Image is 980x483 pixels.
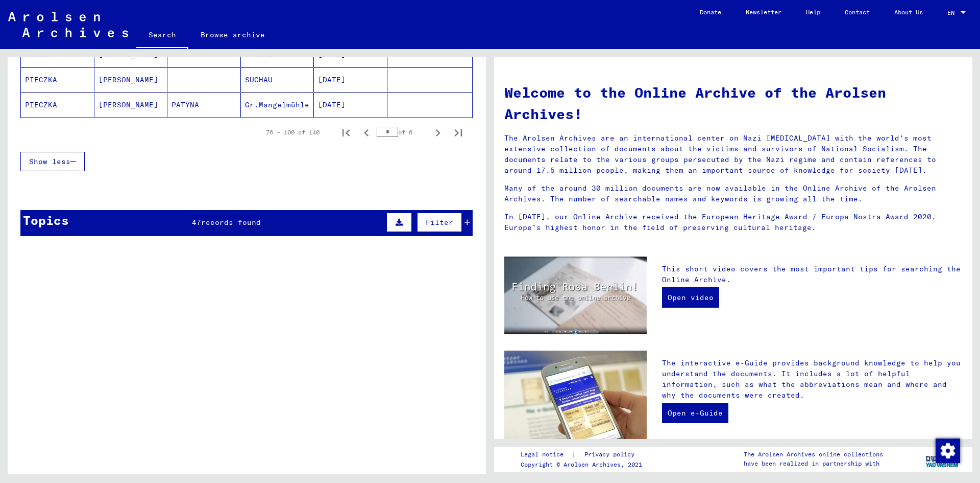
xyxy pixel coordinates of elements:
[94,67,168,92] mat-cell: [PERSON_NAME]
[20,152,85,171] button: Show less
[377,127,428,137] div: of 6
[521,460,647,469] p: Copyright © Arolsen Archives, 2021
[241,93,314,117] mat-cell: Gr.Mangelmühle
[356,122,377,143] button: Previous page
[94,93,168,117] mat-cell: [PERSON_NAME]
[923,446,962,472] img: yv_logo.png
[21,67,94,92] mat-cell: PIECZKA
[241,67,314,92] mat-cell: SUCHAU
[662,358,962,401] p: The interactive e-Guide provides background knowledge to help you understand the documents. It in...
[428,122,448,143] button: Next page
[662,403,728,423] a: Open e-Guide
[336,122,356,143] button: First page
[662,264,962,285] p: This short video covers the most important tips for searching the Online Archive.
[744,459,883,468] p: have been realized in partnership with
[744,450,883,459] p: The Arolsen Archives online collections
[448,122,469,143] button: Last page
[192,218,201,227] span: 47
[21,93,94,117] mat-cell: PIECZKA
[426,218,453,227] span: Filter
[521,449,647,460] div: |
[314,93,387,117] mat-cell: [DATE]
[188,22,277,47] a: Browse archive
[167,93,241,117] mat-cell: PATYNA
[662,287,719,308] a: Open video
[935,438,960,463] div: Change consent
[417,213,462,232] button: Filter
[504,257,647,334] img: video.jpg
[504,133,962,176] p: The Arolsen Archives are an international center on Nazi [MEDICAL_DATA] with the world’s most ext...
[521,449,572,460] a: Legal notice
[314,67,387,92] mat-cell: [DATE]
[8,12,128,37] img: Arolsen_neg.svg
[504,212,962,233] p: In [DATE], our Online Archive received the European Heritage Award / Europa Nostra Award 2020, Eu...
[266,128,320,137] div: 76 – 100 of 140
[936,439,960,463] img: Change consent
[23,211,69,229] div: Topics
[504,351,647,446] img: eguide.jpg
[576,449,647,460] a: Privacy policy
[29,157,70,166] span: Show less
[201,218,261,227] span: records found
[504,183,962,204] p: Many of the around 30 million documents are now available in the Online Archive of the Arolsen Ar...
[947,9,959,16] span: EN
[136,22,188,49] a: Search
[504,82,962,125] h1: Welcome to the Online Archive of the Arolsen Archives!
